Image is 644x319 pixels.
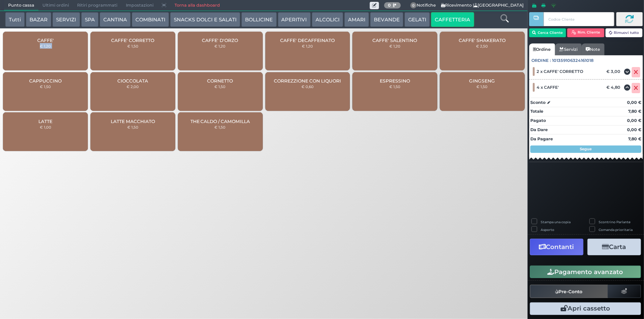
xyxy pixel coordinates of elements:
small: € 1,50 [389,84,400,89]
span: ESPRESSINO [380,78,410,84]
span: THE CALDO / CAMOMILLA [190,119,250,124]
strong: 0,00 € [627,100,641,105]
span: CAFFE' D'ORZO [202,38,238,43]
small: € 1,50 [127,44,138,48]
button: Cerca Cliente [529,28,566,37]
strong: 0,00 € [627,118,641,123]
button: BEVANDE [370,12,403,27]
strong: Pagato [530,118,546,123]
a: Note [582,43,604,55]
span: CAFFE' SHAKERATO [459,38,506,43]
button: Pagamento avanzato [530,266,641,278]
button: CAFFETTERIA [431,12,474,27]
a: Torna alla dashboard [171,0,224,11]
label: Comanda prioritaria [599,227,633,232]
button: SPA [81,12,99,27]
button: SNACKS DOLCI E SALATI [170,12,240,27]
strong: 7,80 € [628,109,641,114]
span: CORNETTO [207,78,233,84]
button: Apri cassetto [530,302,641,315]
a: Ordine [529,43,555,55]
div: € 4,80 [605,85,624,90]
label: Scontrino Parlante [599,220,631,224]
button: BOLLICINE [241,12,276,27]
a: Servizi [555,43,582,55]
span: Ordine : [532,57,551,64]
span: 101359106324161018 [552,57,594,64]
span: LATTE [38,119,52,124]
small: € 2,00 [127,84,139,89]
strong: Segue [580,147,592,151]
button: Contanti [530,239,583,255]
button: Tutti [5,12,25,27]
button: GELATI [404,12,430,27]
button: BAZAR [26,12,51,27]
input: Codice Cliente [544,12,614,26]
small: € 1,50 [477,84,488,89]
span: 0 [410,2,417,9]
strong: 7,80 € [628,136,641,141]
span: CAFFE' [37,38,54,43]
span: 4 x CAFFE' [537,85,559,90]
strong: Totale [530,109,543,114]
span: LATTE MACCHIATO [111,119,155,124]
small: € 1,50 [40,84,51,89]
b: 0 [388,3,391,8]
small: € 1,20 [302,44,313,48]
button: SERVIZI [52,12,80,27]
button: COMBINATI [132,12,169,27]
small: € 1,50 [127,125,138,129]
span: CAFFE' DECAFFEINATO [280,38,335,43]
button: APERITIVI [278,12,311,27]
span: CORREZZIONE CON LIQUORI [274,78,341,84]
small: € 1,20 [389,44,400,48]
span: CAFFE' CORRETTO [111,38,154,43]
button: CANTINA [100,12,131,27]
span: Ultimi ordini [38,0,73,11]
small: € 1,50 [215,84,226,89]
button: Rim. Cliente [567,28,605,37]
small: € 1,20 [40,44,51,48]
button: AMARI [344,12,369,27]
span: CAPPUCCINO [29,78,62,84]
div: € 3,00 [605,69,624,74]
strong: 0,00 € [627,127,641,132]
span: GINGSENG [469,78,495,84]
small: € 2,50 [476,44,488,48]
button: Pre-Conto [530,285,608,298]
label: Asporto [541,227,554,232]
span: 2 x CAFFE' CORRETTO [537,69,583,74]
strong: Da Pagare [530,136,553,141]
span: Ritiri programmati [73,0,121,11]
strong: Sconto [530,99,545,106]
span: CIOCCOLATA [117,78,148,84]
span: Impostazioni [122,0,158,11]
small: € 0,60 [302,84,314,89]
strong: Da Dare [530,127,548,132]
label: Stampa una copia [541,220,571,224]
span: CAFFE' SALENTINO [373,38,417,43]
button: Rimuovi tutto [606,28,643,37]
small: € 1,50 [215,125,226,129]
small: € 1,20 [215,44,226,48]
span: Punto cassa [4,0,38,11]
button: ALCOLICI [312,12,343,27]
small: € 1,00 [40,125,51,129]
button: Carta [588,239,641,255]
